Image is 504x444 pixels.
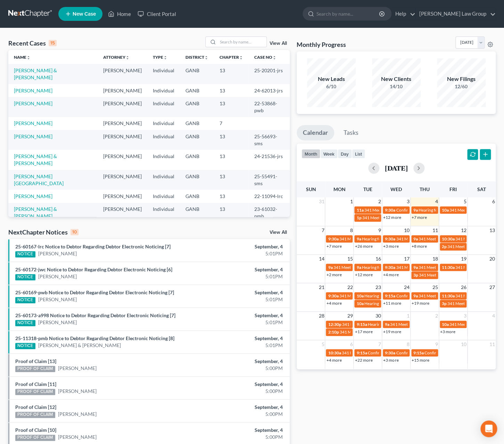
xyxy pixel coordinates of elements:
[356,215,361,220] span: 1p
[362,236,416,241] span: Hearing for [PERSON_NAME]
[489,255,496,263] span: 20
[272,56,276,60] i: unfold_more
[356,265,361,270] span: 9a
[26,56,31,60] i: unfold_more
[363,186,372,192] span: Tue
[406,197,410,206] span: 3
[396,293,476,298] span: Confirmation Hearing for [PERSON_NAME]
[333,265,396,270] span: 341 Meeting for [PERSON_NAME]
[442,301,447,306] span: 3p
[254,55,276,60] a: Case Nounfold_more
[440,329,455,334] a: +3 more
[341,350,404,355] span: 341 Meeting for [PERSON_NAME]
[249,97,290,117] td: 22-53868-pwb
[214,203,249,223] td: 13
[8,39,57,47] div: Recent Cases
[372,83,421,90] div: 14/10
[362,265,416,270] span: Hearing for [PERSON_NAME]
[413,350,424,355] span: 9:15a
[349,226,353,235] span: 8
[385,293,395,298] span: 9:15a
[356,207,363,213] span: 11a
[198,388,283,395] div: 5:00PM
[413,236,418,241] span: 9a
[125,56,130,60] i: unfold_more
[375,283,382,291] span: 23
[198,434,283,441] div: 5:00PM
[406,340,410,348] span: 8
[38,296,77,303] a: [PERSON_NAME]
[14,173,64,186] a: [PERSON_NAME][GEOGRAPHIC_DATA]
[437,83,486,90] div: 12/60
[333,186,345,192] span: Mon
[249,170,290,190] td: 25-55491-sms
[338,149,352,158] button: day
[15,358,56,364] a: Proof of Claim [13]
[14,120,52,126] a: [PERSON_NAME]
[270,41,287,46] a: View All
[339,293,402,298] span: 341 Meeting for [PERSON_NAME]
[372,75,421,83] div: New Clients
[364,207,427,213] span: 341 Meeting for [PERSON_NAME]
[103,55,130,60] a: Attorneyunfold_more
[463,312,467,320] span: 3
[424,350,504,355] span: Confirmation Hearing for [PERSON_NAME]
[58,411,97,418] a: [PERSON_NAME]
[14,55,31,60] a: Nameunfold_more
[249,130,290,150] td: 25-56693-sms
[15,320,35,326] div: NOTICE
[180,190,214,203] td: GANB
[198,289,283,296] div: September, 4
[38,250,77,257] a: [PERSON_NAME]
[378,226,382,235] span: 9
[15,297,35,303] div: NOTICE
[14,88,52,93] a: [PERSON_NAME]
[147,150,180,170] td: Individual
[419,265,481,270] span: 341 Meeting for [PERSON_NAME]
[15,366,55,372] div: PROOF OF CLAIM
[249,84,290,97] td: 24-62013-jrs
[375,255,382,263] span: 16
[15,335,174,341] a: 25-11318-pmb Notice to Debtor Regarding Debtor Electronic Noticing [8]
[432,255,439,263] span: 18
[318,255,325,263] span: 14
[346,312,353,320] span: 29
[15,427,56,433] a: Proof of Claim [10]
[383,272,398,277] a: +4 more
[180,64,214,84] td: GANB
[198,266,283,273] div: September, 4
[396,265,458,270] span: 341 Meeting for [PERSON_NAME]
[435,340,439,348] span: 9
[214,130,249,150] td: 13
[419,272,481,278] span: 341 Meeting for [PERSON_NAME]
[349,340,353,348] span: 6
[214,117,249,130] td: 7
[58,388,97,395] a: [PERSON_NAME]
[147,203,180,223] td: Individual
[385,207,395,213] span: 9:30a
[491,197,496,206] span: 6
[198,319,283,326] div: 5:01PM
[15,312,175,318] a: 25-60173-a998 Notice to Debtor Regarding Debtor Electronic Noticing [7]
[383,301,401,306] a: +11 more
[14,67,57,80] a: [PERSON_NAME] & [PERSON_NAME]
[198,342,283,349] div: 5:01PM
[442,236,455,241] span: 10:30a
[147,97,180,117] td: Individual
[346,255,353,263] span: 15
[412,215,427,220] a: +7 more
[477,186,486,192] span: Sat
[14,133,52,139] a: [PERSON_NAME]
[367,350,447,355] span: Confirmation Hearing for [PERSON_NAME]
[460,283,467,291] span: 26
[134,8,179,20] a: Client Portal
[432,283,439,291] span: 25
[364,301,418,306] span: Hearing for [PERSON_NAME]
[306,186,316,192] span: Sun
[413,265,418,270] span: 9a
[328,329,339,335] span: 2:10p
[442,265,455,270] span: 11:30a
[412,244,427,249] a: +8 more
[342,322,425,327] span: 341 Meeting for [PERSON_NAME][US_STATE]
[198,250,283,257] div: 5:01PM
